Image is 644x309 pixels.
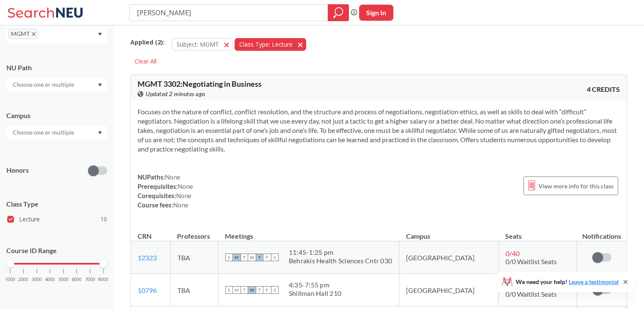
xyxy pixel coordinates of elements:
[170,223,218,241] th: Professors
[173,201,188,209] span: None
[240,286,248,294] span: T
[248,254,256,261] span: W
[98,83,102,87] svg: Dropdown arrow
[85,277,95,282] span: 7000
[6,111,107,120] div: Campus
[271,286,279,294] span: S
[263,286,271,294] span: F
[289,289,341,298] div: Shillman Hall 210
[172,38,232,51] button: Subject: MGMT
[170,274,218,306] td: TBA
[170,241,218,274] td: TBA
[539,181,614,191] span: View more info for this class
[6,77,107,92] div: Dropdown arrow
[45,277,55,282] span: 4000
[289,281,341,289] div: 4:35 - 7:55 pm
[18,277,28,282] span: 2000
[233,286,240,294] span: M
[239,40,293,48] span: Class Type: Lecture
[399,241,499,274] td: [GEOGRAPHIC_DATA]
[577,223,626,241] th: Notifications
[6,125,107,140] div: Dropdown arrow
[58,277,69,282] span: 5000
[359,5,393,21] button: Sign In
[399,274,499,306] td: [GEOGRAPHIC_DATA]
[235,38,306,51] button: Class Type: Lecture
[8,29,38,39] span: MGMTX to remove pill
[271,254,279,261] span: S
[263,254,271,261] span: F
[6,246,107,256] p: Course ID Range
[256,286,263,294] span: T
[98,33,102,36] svg: Dropdown arrow
[72,277,82,282] span: 6000
[256,254,263,261] span: T
[6,199,107,209] span: Class Type
[32,32,36,36] svg: X to remove pill
[138,107,620,154] section: Focuses on the nature of conflict, conflict resolution, and the structure and process of negotiat...
[498,223,577,241] th: Seats
[248,286,256,294] span: W
[587,85,620,94] span: 4 CREDITS
[225,254,233,261] span: S
[165,173,180,181] span: None
[569,278,619,285] a: Leave a testimonial
[98,277,108,282] span: 8000
[225,286,233,294] span: S
[130,55,161,68] div: Clear All
[333,7,343,19] svg: magnifying glass
[8,127,80,138] input: Choose one or multiple
[98,131,102,135] svg: Dropdown arrow
[506,290,557,298] span: 0/0 Waitlist Seats
[6,63,107,72] div: NU Path
[506,257,557,265] span: 0/0 Waitlist Seats
[506,249,520,257] span: 0 / 40
[138,254,157,262] a: 12323
[328,4,349,21] div: magnifying glass
[138,79,262,88] span: MGMT 3302 : Negotiating in Business
[6,27,107,44] div: MGMTX to remove pillDropdown arrow
[178,182,193,190] span: None
[177,40,219,48] span: Subject: MGMT
[32,277,42,282] span: 3000
[289,257,392,265] div: Behrakis Health Sciences Cntr 030
[289,248,392,257] div: 11:45 - 1:25 pm
[136,6,322,20] input: Class, professor, course number, "phrase"
[399,223,499,241] th: Campus
[138,232,152,241] div: CRN
[138,286,157,294] a: 10796
[138,172,193,210] div: NUPaths: Prerequisites: Corequisites: Course fees:
[100,215,107,224] span: 10
[130,38,165,47] span: Applied ( 2 ):
[5,277,15,282] span: 1000
[6,166,29,175] p: Honors
[218,223,399,241] th: Meetings
[8,80,80,90] input: Choose one or multiple
[7,214,107,225] label: Lecture
[176,192,191,199] span: None
[240,254,248,261] span: T
[233,254,240,261] span: M
[146,89,205,99] span: Updated 2 minutes ago
[516,279,619,285] span: We need your help!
